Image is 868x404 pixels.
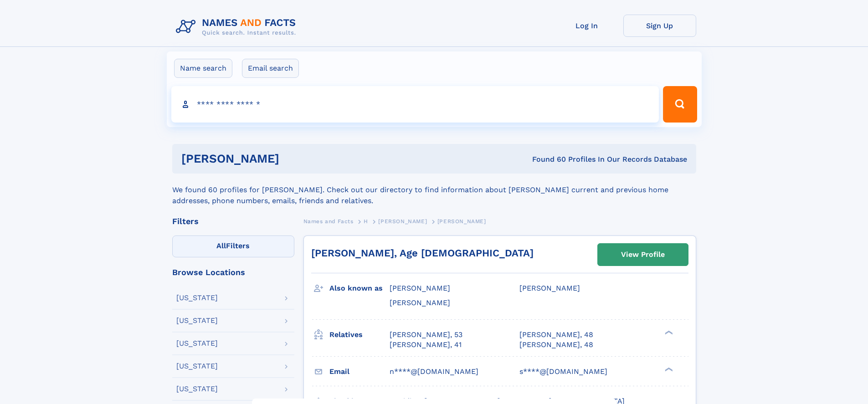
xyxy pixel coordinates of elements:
a: H [364,215,368,227]
span: H [364,218,368,225]
input: search input [171,86,659,123]
div: [US_STATE] [176,340,218,347]
label: Email search [242,59,299,78]
button: Search Button [663,86,697,123]
div: We found 60 profiles for [PERSON_NAME]. Check out our directory to find information about [PERSON... [172,174,696,206]
div: [US_STATE] [176,363,218,370]
div: Filters [172,217,294,225]
a: [PERSON_NAME], 48 [519,330,593,340]
div: Found 60 Profiles In Our Records Database [406,154,687,164]
label: Name search [174,59,232,78]
div: ❯ [663,366,673,372]
h3: Also known as [329,281,390,296]
span: [PERSON_NAME] [390,298,450,307]
span: [PERSON_NAME] [378,218,427,225]
label: Filters [172,235,294,257]
a: [PERSON_NAME], 53 [390,330,462,340]
div: Browse Locations [172,268,294,276]
a: [PERSON_NAME], Age [DEMOGRAPHIC_DATA] [311,247,534,259]
a: [PERSON_NAME] [378,215,427,227]
a: [PERSON_NAME], 41 [390,340,462,350]
img: Logo Names and Facts [172,15,303,39]
a: Names and Facts [303,215,354,227]
a: [PERSON_NAME], 48 [519,340,593,350]
span: [PERSON_NAME] [437,218,486,225]
span: [PERSON_NAME] [519,284,580,292]
a: Sign Up [623,15,696,37]
a: Log In [550,15,623,37]
h3: Relatives [329,327,390,343]
span: All [216,241,226,250]
h1: [PERSON_NAME] [181,153,406,164]
div: View Profile [621,244,665,265]
h3: Email [329,364,390,379]
div: [US_STATE] [176,294,218,302]
a: View Profile [598,244,688,266]
span: [PERSON_NAME] [390,284,450,292]
div: [US_STATE] [176,317,218,324]
div: ❯ [663,329,673,335]
div: [US_STATE] [176,385,218,393]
